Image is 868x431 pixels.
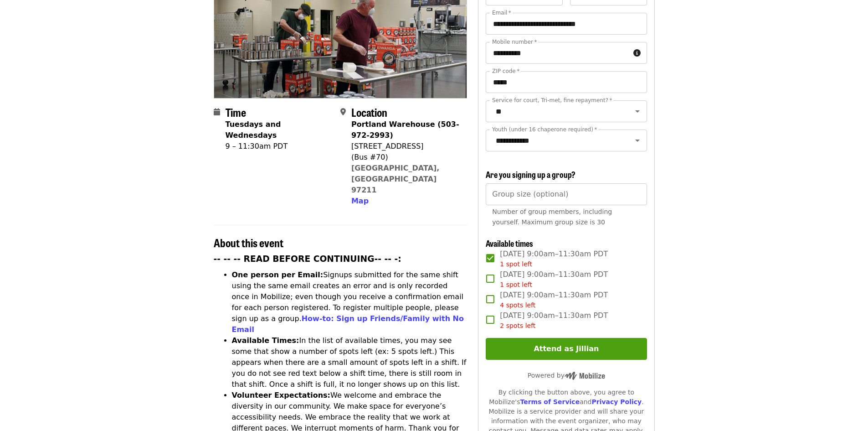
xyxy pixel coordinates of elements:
[351,164,440,194] a: [GEOGRAPHIC_DATA], [GEOGRAPHIC_DATA] 97211
[214,254,401,264] strong: -- -- -- READ BEFORE CONTINUING-- -- -:
[591,398,642,405] a: Privacy Policy
[486,71,647,93] input: ZIP code
[351,141,460,152] div: [STREET_ADDRESS]
[214,234,283,250] span: About this event
[500,281,532,288] span: 1 spot left
[500,301,535,309] span: 4 spots left
[340,108,346,116] i: map-marker-alt icon
[500,290,608,310] span: [DATE] 9:00am–11:30am PDT
[351,197,369,205] span: Map
[528,372,605,379] span: Powered by
[214,108,220,116] i: calendar icon
[351,104,387,120] span: Location
[486,237,533,249] span: Available times
[500,269,608,290] span: [DATE] 9:00am–11:30am PDT
[351,120,459,140] strong: Portland Warehouse (503-972-2993)
[351,196,369,207] button: Map
[486,42,629,64] input: Mobile number
[226,141,333,152] div: 9 – 11:30am PDT
[492,127,597,132] label: Youth (under 16 chaperone required)
[232,335,467,390] li: In the list of available times, you may see some that show a number of spots left (ex: 5 spots le...
[633,49,641,57] i: circle-info icon
[226,104,246,120] span: Time
[631,134,644,147] button: Open
[492,39,537,45] label: Mobile number
[631,105,644,118] button: Open
[492,208,612,226] span: Number of group members, including yourself. Maximum group size is 30
[565,372,605,380] img: Powered by Mobilize
[351,152,460,163] div: (Bus #70)
[486,13,647,35] input: Email
[486,168,575,180] span: Are you signing up a group?
[500,249,608,269] span: [DATE] 9:00am–11:30am PDT
[232,391,331,400] strong: Volunteer Expectations:
[232,314,464,334] a: How-to: Sign up Friends/Family with No Email
[500,310,608,331] span: [DATE] 9:00am–11:30am PDT
[500,260,532,268] span: 1 spot left
[486,183,647,205] input: [object Object]
[232,270,324,279] strong: One person per Email:
[232,336,299,345] strong: Available Times:
[500,322,535,329] span: 2 spots left
[492,98,612,103] label: Service for court, Tri-met, fine repayment?
[520,398,580,405] a: Terms of Service
[226,120,281,140] strong: Tuesdays and Wednesdays
[492,68,519,74] label: ZIP code
[492,10,511,16] label: Email
[486,338,647,360] button: Attend as Jillian
[232,270,467,335] li: Signups submitted for the same shift using the same email creates an error and is only recorded o...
